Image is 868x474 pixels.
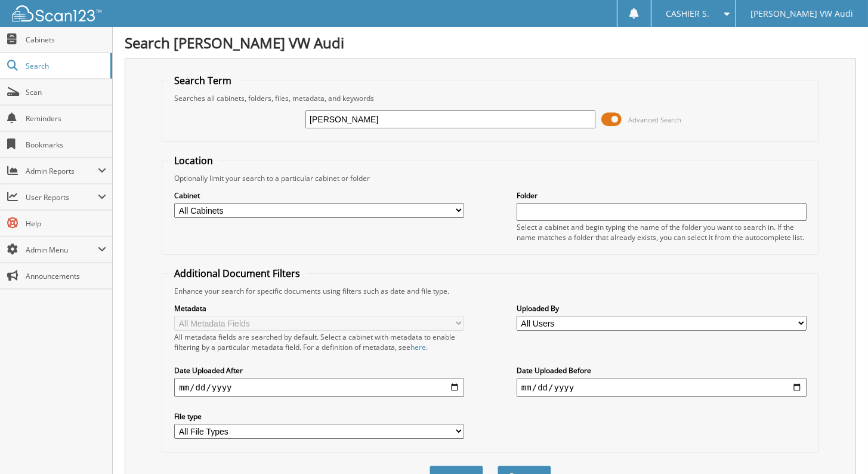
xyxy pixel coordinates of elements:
[517,365,807,375] label: Date Uploaded Before
[26,113,106,124] span: Reminders
[174,378,464,397] input: start
[26,35,106,45] span: Cabinets
[808,417,868,474] iframe: Chat Widget
[666,10,709,17] span: CASHIER S.
[168,154,219,167] legend: Location
[26,166,98,176] span: Admin Reports
[26,218,106,229] span: Help
[517,190,807,201] label: Folder
[26,87,106,97] span: Scan
[168,286,812,296] div: Enhance your search for specific documents using filters such as date and file type.
[410,342,426,352] a: here
[168,173,812,183] div: Optionally limit your search to a particular cabinet or folder
[750,10,853,17] span: [PERSON_NAME] VW Audi
[26,245,98,255] span: Admin Menu
[517,378,807,397] input: end
[168,267,306,280] legend: Additional Document Filters
[26,61,104,71] span: Search
[26,271,106,281] span: Announcements
[174,303,464,313] label: Metadata
[125,33,856,53] h1: Search [PERSON_NAME] VW Audi
[517,222,807,242] div: Select a cabinet and begin typing the name of the folder you want to search in. If the name match...
[168,74,237,87] legend: Search Term
[174,411,464,421] label: File type
[174,332,464,352] div: All metadata fields are searched by default. Select a cabinet with metadata to enable filtering b...
[12,5,101,21] img: scan123-logo-white.svg
[26,192,98,202] span: User Reports
[26,140,106,150] span: Bookmarks
[517,303,807,313] label: Uploaded By
[174,190,464,201] label: Cabinet
[168,93,812,103] div: Searches all cabinets, folders, files, metadata, and keywords
[174,365,464,375] label: Date Uploaded After
[628,115,681,124] span: Advanced Search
